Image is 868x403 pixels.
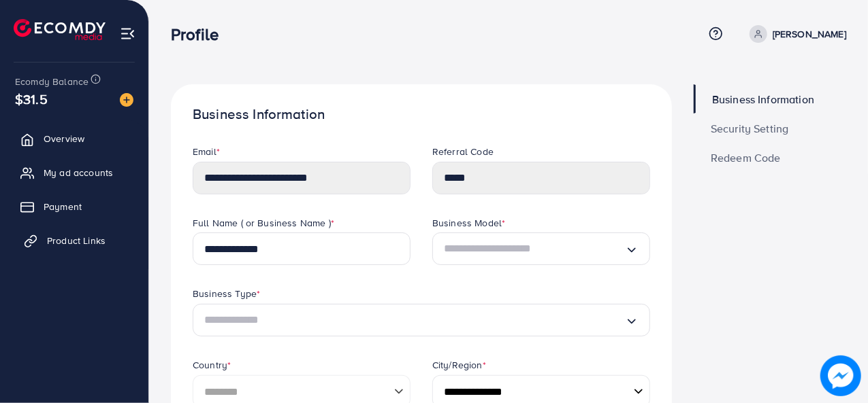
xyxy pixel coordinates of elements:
[10,125,138,152] a: Overview
[193,145,220,158] label: Email
[432,216,505,230] label: Business Model
[44,132,84,145] span: Overview
[193,358,231,372] label: Country
[744,25,846,43] a: [PERSON_NAME]
[820,355,861,396] img: image
[120,93,133,107] img: image
[193,106,650,123] h1: Business Information
[432,232,650,265] div: Search for option
[14,19,106,40] img: logo
[712,94,814,105] span: Business Information
[711,123,789,134] span: Security Setting
[120,26,135,41] img: menu
[193,304,650,336] div: Search for option
[44,200,82,213] span: Payment
[15,75,89,88] span: Ecomdy Balance
[711,152,781,163] span: Redeem Code
[10,193,138,220] a: Payment
[193,287,260,300] label: Business Type
[193,216,334,230] label: Full Name ( or Business Name )
[204,309,625,331] input: Search for option
[432,145,494,158] label: Referral Code
[444,238,625,260] input: Search for option
[10,227,138,254] a: Product Links
[432,358,486,372] label: City/Region
[44,166,113,179] span: My ad accounts
[171,24,229,44] h3: Profile
[773,26,846,42] p: [PERSON_NAME]
[15,89,48,109] span: $31.5
[47,234,106,247] span: Product Links
[10,159,138,186] a: My ad accounts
